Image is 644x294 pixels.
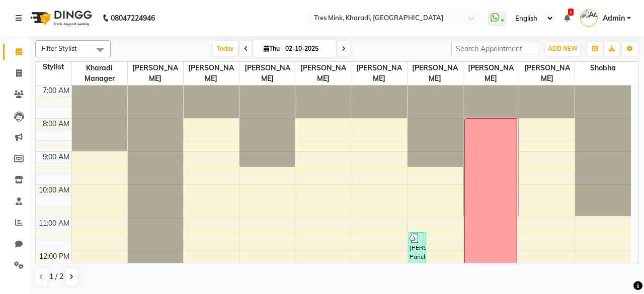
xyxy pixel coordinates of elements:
span: [PERSON_NAME] [295,62,351,85]
img: logo [26,4,95,32]
div: 10:00 AM [37,185,71,195]
span: [PERSON_NAME] [128,62,183,85]
span: Kharadi Manager [72,62,127,85]
span: [PERSON_NAME] [408,62,463,85]
span: Filter Stylist [42,44,77,52]
span: Thu [261,45,282,52]
span: [PERSON_NAME] [519,62,575,85]
div: 8:00 AM [41,119,71,129]
span: Shobha [575,62,631,74]
div: Stylist [36,62,71,72]
a: 1 [564,14,570,23]
div: 9:00 AM [41,152,71,162]
div: 11:00 AM [37,218,71,229]
img: Admin [580,9,598,27]
span: [PERSON_NAME] [184,62,239,85]
span: [PERSON_NAME] [463,62,519,85]
span: 1 [568,9,574,16]
span: ADD NEW [548,45,578,52]
input: Search Appointment [451,41,539,56]
span: 1 / 2 [49,271,63,282]
span: Today [213,41,238,56]
span: [PERSON_NAME] [239,62,295,85]
div: 12:00 PM [37,251,71,262]
div: 7:00 AM [41,85,71,96]
span: [PERSON_NAME] [351,62,407,85]
span: Admin [603,13,625,24]
b: 08047224946 [111,4,155,32]
input: 2025-10-02 [282,41,333,56]
button: ADD NEW [545,42,580,56]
